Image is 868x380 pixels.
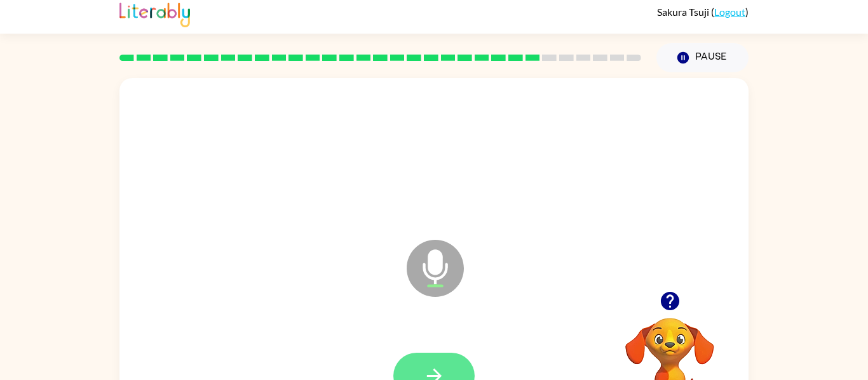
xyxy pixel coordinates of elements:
[657,6,749,18] div: ( )
[656,43,749,72] button: Pause
[657,6,711,18] span: Sakura Tsuji
[714,6,745,18] a: Logout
